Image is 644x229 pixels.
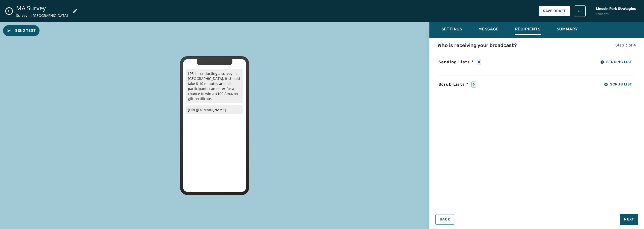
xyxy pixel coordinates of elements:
h4: Who is receiving your broadcast? [437,42,517,49]
span: Lincoln Park Strategies [596,6,636,11]
button: Summary [553,24,582,36]
button: Save Draft [539,6,570,16]
button: Scrub List [600,79,636,89]
p: LPS is conducting a survey in [GEOGRAPHIC_DATA]. It should take 8-10 minutes and all participants... [186,69,243,103]
button: Next [620,214,638,225]
button: Settings [437,24,466,36]
span: Sending List [600,60,632,64]
span: Scrub Lists * [437,81,470,87]
p: [URL][DOMAIN_NAME] [186,105,243,114]
button: Back [435,214,455,225]
span: Sending Lists * [437,59,475,65]
button: Recipients [511,24,545,36]
div: 0 [477,59,481,65]
span: Recipients [515,27,541,32]
span: Back [440,217,450,221]
button: Sending List [596,57,636,67]
span: Scrub List [604,82,632,86]
span: xnmqcjwx [596,12,636,16]
span: Settings [441,27,462,32]
span: Save Draft [543,9,566,13]
div: 0 [471,81,476,88]
span: Summary [557,27,578,32]
span: Message [478,27,499,32]
span: Next [624,217,634,222]
h5: Step 3 of 4 [615,42,636,48]
button: Message [474,24,503,36]
button: broadcast action menu [574,5,586,17]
